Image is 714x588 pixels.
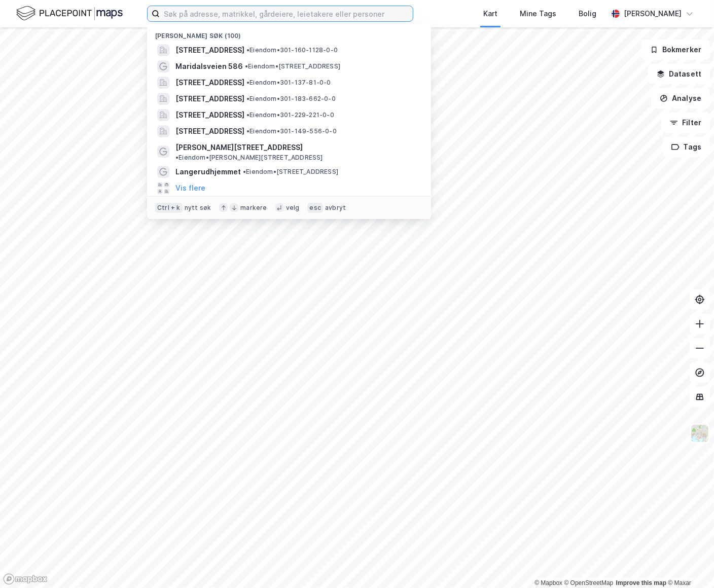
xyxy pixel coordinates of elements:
[246,79,331,87] span: Eiendom • 301-137-81-0-0
[624,8,682,20] div: [PERSON_NAME]
[663,539,714,588] iframe: Chat Widget
[651,88,710,108] button: Analyse
[175,154,178,161] span: •
[648,64,710,84] button: Datasett
[286,204,300,212] div: velg
[175,154,323,162] span: Eiendom • [PERSON_NAME][STREET_ADDRESS]
[564,579,614,586] a: OpenStreetMap
[483,8,497,20] div: Kart
[534,579,562,586] a: Mapbox
[661,113,710,133] button: Filter
[175,182,205,194] button: Vis flere
[240,204,267,212] div: markere
[246,95,336,103] span: Eiendom • 301-183-662-0-0
[3,573,48,585] a: Mapbox homepage
[243,168,338,176] span: Eiendom • [STREET_ADDRESS]
[245,62,248,70] span: •
[690,424,709,443] img: Z
[246,46,249,54] span: •
[245,62,340,70] span: Eiendom • [STREET_ADDRESS]
[175,141,303,154] span: [PERSON_NAME][STREET_ADDRESS]
[246,111,334,119] span: Eiendom • 301-229-221-0-0
[147,24,431,42] div: [PERSON_NAME] søk (100)
[175,77,244,89] span: [STREET_ADDRESS]
[246,79,249,86] span: •
[663,539,714,588] div: Kontrollprogram for chat
[185,204,211,212] div: nytt søk
[246,46,338,54] span: Eiendom • 301-160-1128-0-0
[175,166,241,178] span: Langerudhjemmet
[175,125,244,137] span: [STREET_ADDRESS]
[246,127,337,135] span: Eiendom • 301-149-556-0-0
[16,5,123,22] img: logo.f888ab2527a4732fd821a326f86c7f29.svg
[243,168,246,175] span: •
[175,109,244,121] span: [STREET_ADDRESS]
[579,8,596,20] div: Bolig
[663,137,710,157] button: Tags
[616,579,666,586] a: Improve this map
[325,204,346,212] div: avbryt
[246,127,249,135] span: •
[155,203,183,213] div: Ctrl + k
[160,6,413,21] input: Søk på adresse, matrikkel, gårdeiere, leietakere eller personer
[246,111,249,119] span: •
[175,93,244,105] span: [STREET_ADDRESS]
[175,44,244,56] span: [STREET_ADDRESS]
[175,60,243,72] span: Maridalsveien 586
[307,203,323,213] div: esc
[520,8,556,20] div: Mine Tags
[641,40,710,60] button: Bokmerker
[246,95,249,102] span: •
